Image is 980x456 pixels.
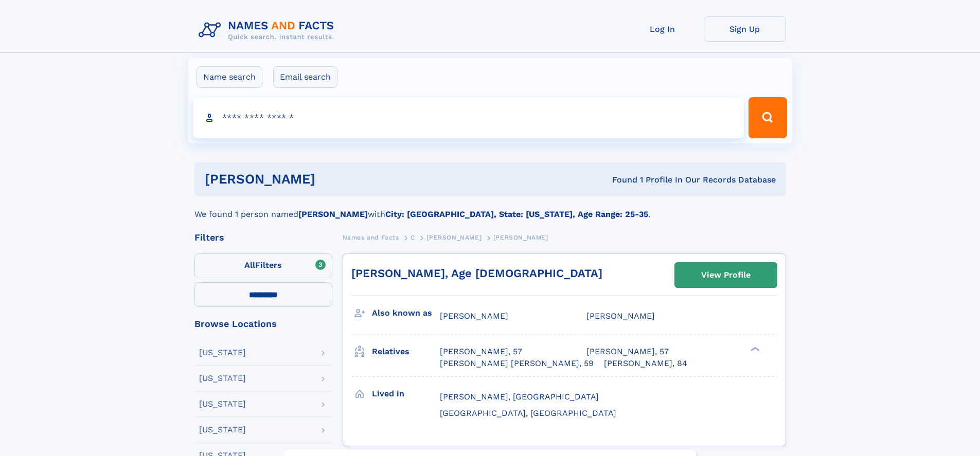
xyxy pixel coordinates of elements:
[351,267,602,280] a: [PERSON_NAME], Age [DEMOGRAPHIC_DATA]
[701,263,751,287] div: View Profile
[411,231,415,244] a: C
[199,374,246,382] div: [US_STATE]
[194,196,786,221] div: We found 1 person named with .
[440,358,594,369] a: [PERSON_NAME] [PERSON_NAME], 59
[199,426,246,434] div: [US_STATE]
[343,231,399,244] a: Names and Facts
[372,385,440,403] h3: Lived in
[197,66,262,88] label: Name search
[273,66,337,88] label: Email search
[194,233,332,242] div: Filters
[440,346,522,357] a: [PERSON_NAME], 57
[704,16,786,42] a: Sign Up
[194,253,332,278] label: Filters
[194,16,343,44] img: Logo Names and Facts
[675,263,777,287] a: View Profile
[205,173,464,186] h1: [PERSON_NAME]
[385,209,648,219] b: City: [GEOGRAPHIC_DATA], State: [US_STATE], Age Range: 25-35
[586,346,669,357] a: [PERSON_NAME], 57
[372,304,440,322] h3: Also known as
[193,97,744,138] input: search input
[604,358,687,369] a: [PERSON_NAME], 84
[586,311,655,321] span: [PERSON_NAME]
[199,349,246,357] div: [US_STATE]
[621,16,704,42] a: Log In
[244,260,255,270] span: All
[194,319,332,329] div: Browse Locations
[411,234,415,241] span: C
[440,311,508,321] span: [PERSON_NAME]
[426,231,482,244] a: [PERSON_NAME]
[464,174,776,186] div: Found 1 Profile In Our Records Database
[440,408,616,418] span: [GEOGRAPHIC_DATA], [GEOGRAPHIC_DATA]
[199,400,246,408] div: [US_STATE]
[440,392,599,402] span: [PERSON_NAME], [GEOGRAPHIC_DATA]
[749,97,787,138] button: Search Button
[748,346,760,353] div: ❯
[426,234,482,241] span: [PERSON_NAME]
[493,234,548,241] span: [PERSON_NAME]
[298,209,368,219] b: [PERSON_NAME]
[372,343,440,360] h3: Relatives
